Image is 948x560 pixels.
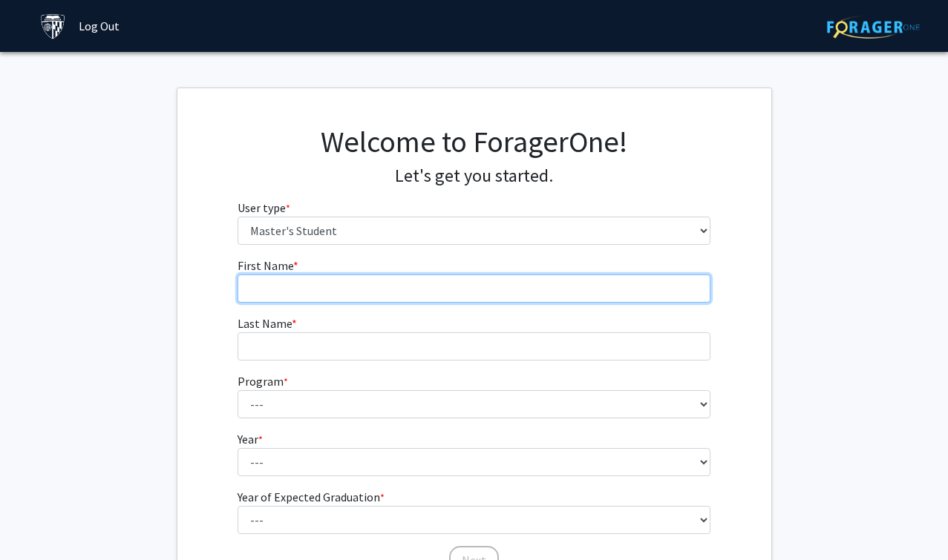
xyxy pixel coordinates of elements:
span: Last Name [238,316,292,331]
label: Program [238,372,288,390]
label: User type [238,199,290,217]
iframe: Chat [11,493,63,549]
img: Johns Hopkins University Logo [40,13,66,39]
h1: Welcome to ForagerOne! [238,124,710,159]
h4: Let's get you started. [238,165,710,187]
span: First Name [238,258,293,273]
label: Year of Expected Graduation [238,488,385,506]
img: ForagerOne Logo [827,16,920,39]
label: Year [238,430,263,448]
